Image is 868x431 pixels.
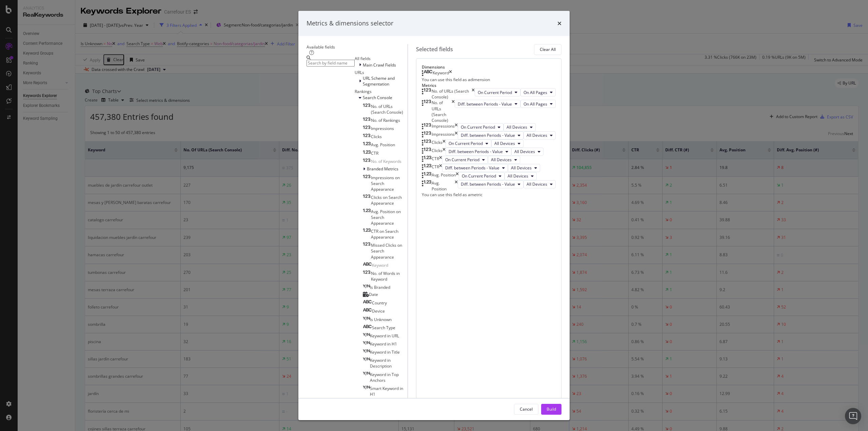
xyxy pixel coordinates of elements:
[439,156,442,164] div: times
[494,140,515,146] span: All Devices
[442,164,508,172] button: Diff. between Periods - Value
[422,156,556,164] div: CTRtimesOn Current PeriodAll Devices
[371,270,400,282] span: No. of Words in Keyword
[422,123,556,131] div: ImpressionstimesOn Current PeriodAll Devices
[422,131,556,139] div: ImpressionstimesDiff. between Periods - ValueAll Devices
[432,100,452,123] div: No. of URLs (Search Console)
[371,209,401,226] span: Avg. Position on Search Appearance
[534,44,561,55] button: Clear All
[372,300,387,306] span: Country
[355,70,408,75] div: URLs
[524,180,556,188] button: All Devices
[416,45,453,53] div: Selected fields
[307,44,408,50] div: Available fields
[372,325,395,331] span: Search Type
[371,142,395,148] span: Avg. Position
[520,406,533,412] div: Cancel
[449,149,503,154] span: Diff. between Periods - Value
[422,172,556,180] div: Avg. PositiontimesOn Current PeriodAll Devices
[511,165,532,171] span: All Devices
[367,166,398,172] span: Branded Metrics
[455,123,458,131] div: times
[456,172,459,180] div: times
[371,194,402,206] span: Clicks on Search Appearance
[432,148,442,156] div: Clicks
[371,242,402,260] span: Missed Clicks on Search Appearance
[547,406,556,412] div: Build
[422,88,556,100] div: No. of URLs (Search Console)timesOn Current PeriodOn All Pages
[446,148,511,156] button: Diff. between Periods - Value
[439,164,442,172] div: times
[355,89,408,94] div: Rankings
[524,90,547,95] span: On All Pages
[363,95,392,100] span: Search Console
[442,139,446,148] div: times
[491,157,512,163] span: All Devices
[372,308,385,314] span: Device
[505,172,537,180] button: All Devices
[422,192,556,198] div: You can use this field as a metric
[442,156,488,164] button: On Current Period
[432,156,439,164] div: CTR
[422,100,556,123] div: No. of URLs (Search Console)timesDiff. between Periods - ValueOn All Pages
[370,317,392,322] span: Is Unknown
[432,131,455,139] div: Impressions
[508,164,540,172] button: All Devices
[514,404,538,415] button: Cancel
[370,284,390,290] span: Is Branded
[455,100,520,108] button: Diff. between Periods - Value
[461,132,515,138] span: Diff. between Periods - Value
[445,165,499,171] span: Diff. between Periods - Value
[370,372,399,383] span: Keyword in Top Anchors
[508,173,528,179] span: All Devices
[371,158,401,164] span: No. of Keywords
[557,19,561,28] div: times
[452,100,455,123] div: times
[432,139,442,148] div: Clicks
[527,181,547,187] span: All Devices
[432,88,472,100] div: No. of URLs (Search Console)
[371,126,394,131] span: Impressions
[371,117,400,123] span: No. of Rankings
[363,75,395,87] span: URL Scheme and Segmentation
[370,357,392,369] span: Keyword in Description
[363,62,396,68] span: Main Crawl Fields
[449,70,452,77] div: times
[462,173,496,179] span: On Current Period
[475,88,520,96] button: On Current Period
[422,70,556,77] div: Keywordtimes
[371,104,403,115] span: No. of URLs (Search Console)
[514,149,535,154] span: All Devices
[491,139,524,148] button: All Devices
[432,123,455,131] div: Impressions
[461,181,515,187] span: Diff. between Periods - Value
[527,132,547,138] span: All Devices
[422,180,556,192] div: Avg. PositiontimesDiff. between Periods - ValueAll Devices
[459,172,505,180] button: On Current Period
[845,408,861,424] div: Open Intercom Messenger
[524,131,556,139] button: All Devices
[540,46,556,52] div: Clear All
[422,77,556,82] div: You can use this field as a dimension
[458,180,524,188] button: Diff. between Periods - Value
[371,175,400,192] span: Impressions on Search Appearance
[472,88,475,100] div: times
[449,140,483,146] span: On Current Period
[433,70,449,77] div: Keyword
[422,164,556,172] div: CTRtimesDiff. between Periods - ValueAll Devices
[422,139,556,148] div: ClickstimesOn Current PeriodAll Devices
[455,131,458,139] div: times
[455,180,458,192] div: times
[422,82,556,88] div: Metrics
[307,60,355,67] input: Search by field name
[458,131,524,139] button: Diff. between Periods - Value
[458,101,512,107] span: Diff. between Periods - Value
[520,88,556,96] button: On All Pages
[524,101,547,107] span: On All Pages
[370,341,397,347] span: Keyword in H1
[298,11,570,420] div: modal
[488,156,520,164] button: All Devices
[511,148,544,156] button: All Devices
[422,64,556,70] div: Dimensions
[432,164,439,172] div: CTR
